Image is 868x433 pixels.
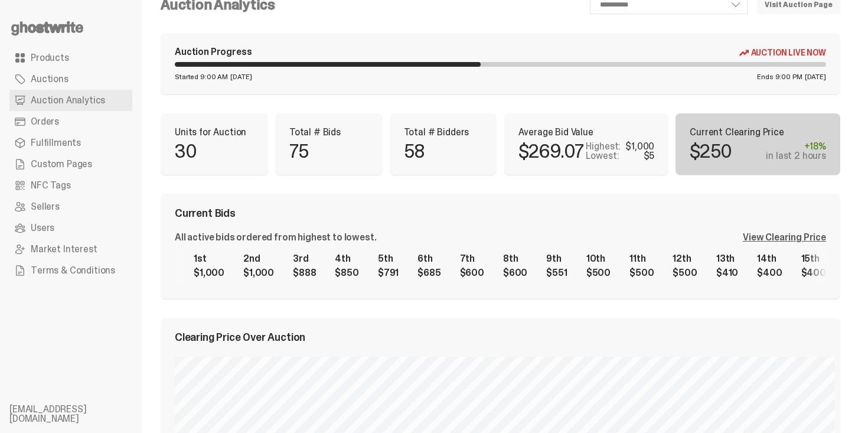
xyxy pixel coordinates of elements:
div: $1,000 [243,268,274,278]
div: $500 [586,268,611,278]
div: 14th [757,254,782,263]
span: Sellers [31,202,60,211]
a: Sellers [9,196,132,217]
p: Total # Bidders [404,128,483,137]
div: 4th [335,254,358,263]
span: Started 9:00 AM [175,73,228,80]
div: 6th [417,254,440,263]
span: Custom Pages [31,159,92,169]
div: $500 [673,268,697,278]
div: in last 2 hours [766,151,826,161]
a: Products [9,47,132,69]
div: $600 [460,268,484,278]
p: $269.07 [518,142,583,161]
p: Units for Auction [175,128,254,137]
span: Users [31,223,54,233]
div: 13th [716,254,738,263]
p: Highest: [586,142,621,151]
a: Fulfillments [9,132,132,154]
p: 58 [404,142,425,161]
div: $685 [417,268,440,278]
span: NFC Tags [31,181,71,190]
div: 7th [460,254,484,263]
a: Users [9,217,132,239]
div: 3rd [293,254,316,263]
div: +18% [766,142,826,151]
p: 75 [289,142,308,161]
div: $850 [335,268,358,278]
a: Auction Analytics [9,90,132,111]
div: 11th [629,254,654,263]
p: Total # Bids [289,128,368,137]
div: 10th [586,254,611,263]
div: $1,000 [625,142,654,151]
div: 15th [801,254,826,263]
div: 1st [194,254,224,263]
span: [DATE] [230,73,252,80]
div: View Clearing Price [743,233,826,242]
p: $250 [690,142,732,161]
p: 30 [175,142,197,161]
span: Terms & Conditions [31,266,115,275]
span: Auctions [31,74,68,84]
span: Auction Analytics [31,96,105,105]
a: Orders [9,111,132,132]
div: 12th [673,254,697,263]
a: NFC Tags [9,175,132,196]
div: $888 [293,268,316,278]
span: Market Interest [31,245,97,254]
div: All active bids ordered from highest to lowest. [175,233,376,242]
li: [EMAIL_ADDRESS][DOMAIN_NAME] [9,405,151,424]
div: $1,000 [194,268,224,278]
p: Current Clearing Price [690,128,826,137]
div: $551 [546,268,567,278]
div: Current Bids [175,208,826,219]
a: Market Interest [9,239,132,260]
div: $5 [644,151,655,161]
div: 2nd [243,254,274,263]
div: $400 [801,268,826,278]
span: [DATE] [805,73,826,80]
span: Auction Live Now [751,48,826,57]
a: Terms & Conditions [9,260,132,281]
div: 8th [503,254,527,263]
div: $400 [757,268,782,278]
div: Clearing Price Over Auction [175,332,826,343]
a: Custom Pages [9,154,132,175]
p: Average Bid Value [518,128,655,137]
div: $500 [629,268,654,278]
div: Auction Progress [175,47,252,57]
span: Ends 9:00 PM [757,73,802,80]
div: $791 [378,268,399,278]
div: $410 [716,268,738,278]
a: Auctions [9,69,132,90]
span: Orders [31,117,59,126]
span: Products [31,53,69,63]
p: Lowest: [586,151,619,161]
div: 9th [546,254,567,263]
div: $600 [503,268,527,278]
div: 5th [378,254,399,263]
span: Fulfillments [31,138,81,148]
